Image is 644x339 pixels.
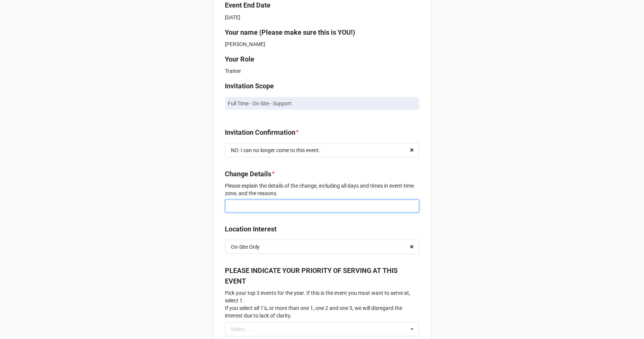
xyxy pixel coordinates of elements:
p: [PERSON_NAME] [225,40,419,48]
p: [DATE] [225,14,419,21]
p: Full Time - On Site - Support [228,100,416,107]
b: Your Role [225,55,255,63]
p: Trainer [225,67,419,75]
label: Location Interest [225,224,277,234]
label: Invitation Confirmation [225,127,296,138]
b: Your name (Please make sure this is YOU!) [225,28,355,36]
label: Invitation Scope [225,81,274,91]
label: Change Details [225,169,272,179]
div: NO: I can no longer come to this event. [231,148,321,153]
b: Event End Date [225,1,271,9]
p: Pick your top 3 events for the year. If this is the event you most want to serve at, select 1. If... [225,289,419,319]
p: Please explain the details of the change, including all days and times in event-time zone, and th... [225,182,419,197]
div: On-Site Only [231,244,260,250]
div: Select ... [231,327,251,332]
label: PLEASE INDICATE YOUR PRIORITY OF SERVING AT THIS EVENT [225,265,419,287]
